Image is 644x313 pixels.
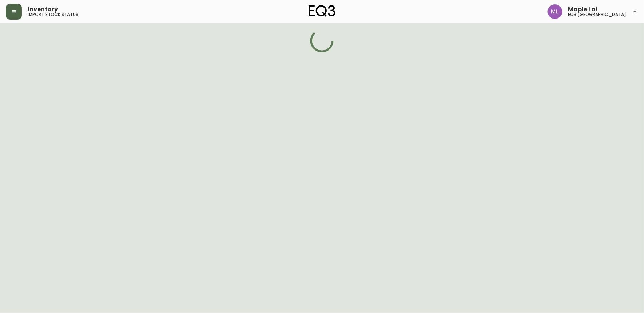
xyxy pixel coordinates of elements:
span: Inventory [28,7,58,12]
span: Maple Lai [568,7,598,12]
h5: import stock status [28,12,78,17]
img: logo [309,5,335,17]
h5: eq3 [GEOGRAPHIC_DATA] [568,12,627,17]
img: 61e28cffcf8cc9f4e300d877dd684943 [548,4,562,19]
